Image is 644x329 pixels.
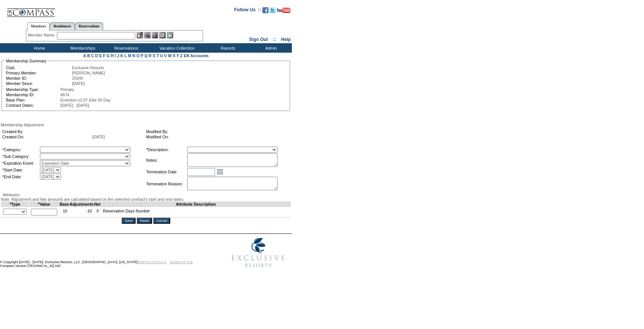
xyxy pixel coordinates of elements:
[149,53,152,58] a: R
[262,9,269,14] a: Become our fan on Facebook
[159,32,166,38] img: Reservations
[6,81,71,86] td: Member Since:
[6,2,55,17] img: Compass Home
[29,202,60,207] td: *Value
[27,22,50,30] a: Members
[60,202,69,207] td: Base
[177,53,179,58] a: Y
[91,53,94,58] a: C
[273,37,276,42] span: ::
[2,147,39,153] td: *Category:
[277,9,290,14] a: Subscribe to our YouTube Channel
[69,202,94,207] td: Adjustments
[6,76,71,80] td: Member ID:
[6,65,71,70] td: Club:
[137,32,143,38] img: b_edit.gif
[160,53,163,58] a: U
[141,53,143,58] a: P
[270,7,276,13] img: Follow us on Twitter
[103,53,105,58] a: F
[94,202,101,207] td: Net
[139,260,166,264] a: PRIVACY POLICY
[94,207,101,218] td: 0
[6,103,60,108] td: Contract Dates:
[6,87,60,92] td: Membership Type:
[2,129,92,134] td: Created By:
[1,197,291,202] div: Note: Adjustment and Net amounts are calculated based on the selected contract's start and end da...
[144,53,147,58] a: Q
[205,43,249,53] td: Reports
[153,53,155,58] a: S
[146,135,287,139] td: Modified On:
[92,135,105,139] span: [DATE]
[164,53,167,58] a: V
[169,260,193,264] a: TERMS OF USE
[28,32,57,38] div: Member Name:
[6,98,60,102] td: Base Plan:
[72,65,104,70] span: Exclusive Resorts
[180,53,183,58] a: Z
[156,53,159,58] a: T
[115,53,116,58] a: I
[1,193,291,197] div: Attributes
[101,207,291,218] td: Reservation Days Number
[17,43,60,53] td: Home
[6,92,60,97] td: Membership ID:
[168,53,172,58] a: W
[60,207,69,218] td: 10
[144,32,151,38] img: View
[60,92,69,97] span: 4674
[146,168,186,176] td: Termination Date:
[101,202,291,207] td: Attribute Description
[60,87,74,92] span: Primary
[146,153,186,167] td: Notes:
[2,135,92,139] td: Created On:
[2,167,39,173] td: *Start Date:
[50,22,75,30] a: Residences
[137,218,152,224] input: Reset
[87,53,90,58] a: B
[146,129,287,134] td: Modified By:
[99,53,102,58] a: E
[2,160,39,166] td: *Expiration Event:
[128,53,131,58] a: M
[121,53,124,58] a: K
[152,32,158,38] img: Impersonate
[111,53,114,58] a: H
[281,37,291,42] a: Help
[184,53,209,58] a: ER Accounts
[72,81,85,86] span: [DATE]
[69,207,94,218] td: -10
[60,98,110,102] span: Evolution v2.07 Elite 50 Day
[2,174,39,180] td: *End Date:
[153,218,170,224] input: Cancel
[104,43,147,53] td: Reservations
[122,218,136,224] input: Save
[75,22,103,30] a: Reservations
[167,32,173,38] img: b_calculator.gif
[5,59,47,63] legend: Membership Summary
[133,53,136,58] a: N
[1,202,29,207] td: *Type
[72,71,105,75] span: [PERSON_NAME]
[6,71,71,75] td: Primary Member:
[107,53,110,58] a: G
[1,123,291,127] div: Membership Adjustment
[72,76,83,80] span: 25345
[136,53,139,58] a: O
[270,9,276,14] a: Follow us on Twitter
[277,8,290,13] img: Subscribe to our YouTube Channel
[262,7,269,13] img: Become our fan on Facebook
[83,53,86,58] a: A
[60,103,89,108] span: [DATE] - [DATE]
[147,43,205,53] td: Vacation Collection
[249,37,268,42] a: Sign Out
[224,234,292,271] img: Exclusive Resorts
[234,6,261,15] td: Follow Us ::
[173,53,175,58] a: X
[146,177,186,191] td: Termination Reason:
[146,147,186,153] td: *Description:
[216,168,224,176] a: Open the calendar popup.
[249,43,292,53] td: Admin
[124,53,127,58] a: L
